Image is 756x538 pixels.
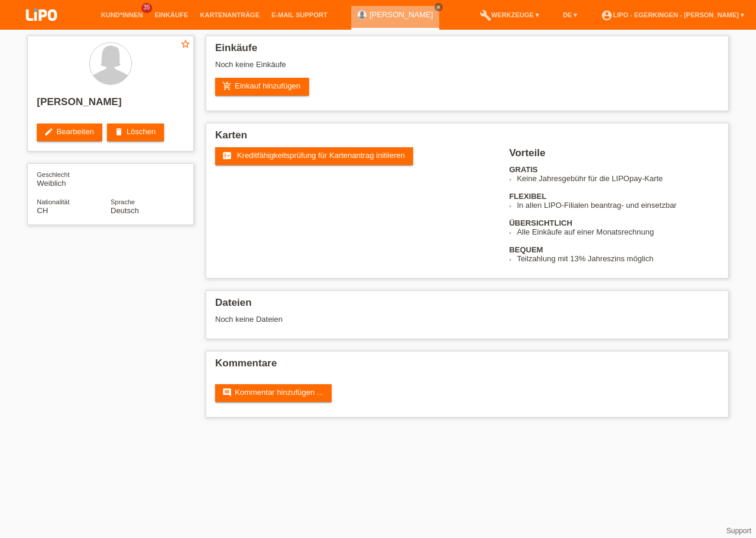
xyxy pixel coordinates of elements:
[601,10,613,21] i: account_circle
[180,39,191,49] i: star_border
[37,170,111,188] div: Weiblich
[37,171,70,178] span: Geschlecht
[111,198,135,205] span: Sprache
[726,527,751,535] a: Support
[370,10,433,19] a: [PERSON_NAME]
[37,198,70,205] span: Nationalität
[37,206,48,215] span: Schweiz
[237,151,405,160] span: Kreditfähigkeitsprüfung für Kartenantrag initiieren
[215,42,719,60] h2: Einkäufe
[434,3,443,11] a: close
[557,11,583,18] a: DE ▾
[215,357,719,375] h2: Kommentare
[215,60,719,78] div: Noch keine Einkäufe
[474,11,546,18] a: buildWerkzeuge ▾
[149,11,194,18] a: Einkäufe
[517,174,719,183] li: Keine Jahresgebühr für die LIPOpay-Karte
[517,227,719,236] li: Alle Einkäufe auf einer Monatsrechnung
[266,11,333,18] a: E-Mail Support
[595,11,750,18] a: account_circleLIPO - Egerkingen - [PERSON_NAME] ▾
[44,127,53,137] i: edit
[180,39,191,51] a: star_border
[215,129,719,147] h2: Karten
[215,78,309,96] a: add_shopping_cartEinkauf hinzufügen
[215,297,719,315] h2: Dateien
[509,192,547,201] b: FLEXIBEL
[95,11,149,18] a: Kund*innen
[141,3,152,13] span: 35
[517,201,719,210] li: In allen LIPO-Filialen beantrag- und einsetzbar
[222,388,232,397] i: comment
[12,24,71,33] a: LIPO pay
[509,219,572,227] b: ÜBERSICHTLICH
[222,81,232,91] i: add_shopping_cart
[37,96,184,114] h2: [PERSON_NAME]
[114,127,124,137] i: delete
[194,11,266,18] a: Kartenanträge
[509,147,719,165] h2: Vorteile
[111,206,139,215] span: Deutsch
[215,384,332,402] a: commentKommentar hinzufügen ...
[37,124,102,141] a: editBearbeiten
[509,165,538,174] b: GRATIS
[509,245,543,254] b: BEQUEM
[215,315,578,324] div: Noch keine Dateien
[436,4,442,10] i: close
[107,124,164,141] a: deleteLöschen
[215,147,413,165] a: fact_check Kreditfähigkeitsprüfung für Kartenantrag initiieren
[222,151,232,160] i: fact_check
[480,10,492,21] i: build
[517,254,719,263] li: Teilzahlung mit 13% Jahreszins möglich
